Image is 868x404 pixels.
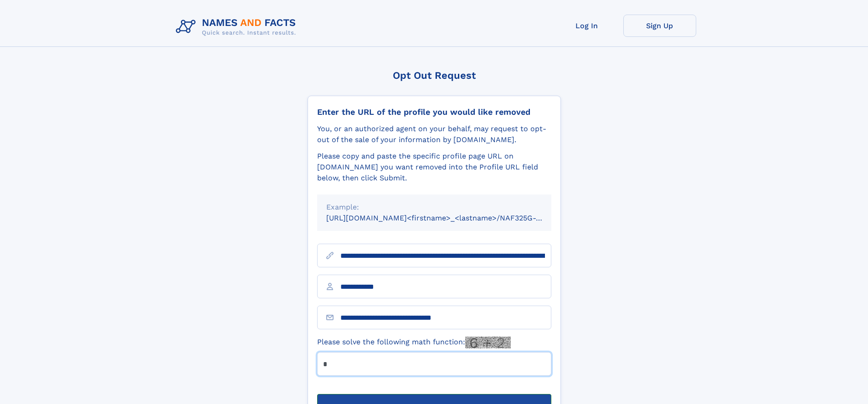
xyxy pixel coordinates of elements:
[317,151,551,184] div: Please copy and paste the specific profile page URL on [DOMAIN_NAME] you want removed into the Pr...
[317,337,511,348] label: Please solve the following math function:
[623,15,696,37] a: Sign Up
[326,214,569,222] small: [URL][DOMAIN_NAME]<firstname>_<lastname>/NAF325G-xxxxxxxx
[317,123,551,145] div: You, or an authorized agent on your behalf, may request to opt-out of the sale of your informatio...
[326,202,542,213] div: Example:
[308,70,561,81] div: Opt Out Request
[550,15,623,37] a: Log In
[172,15,303,39] img: Logo Names and Facts
[317,107,551,117] div: Enter the URL of the profile you would like removed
